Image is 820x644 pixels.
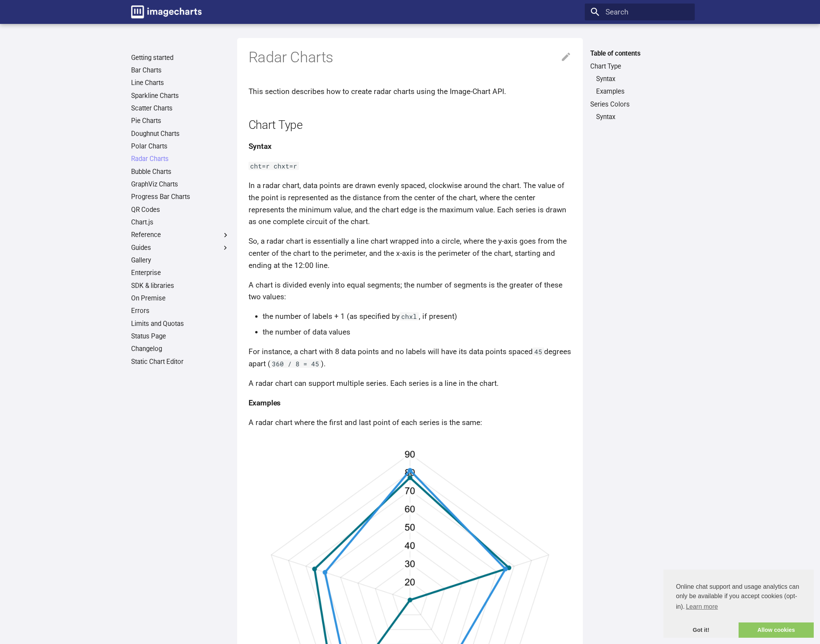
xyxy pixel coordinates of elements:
[127,2,205,22] a: Image-Charts documentation
[249,117,572,133] h2: Chart Type
[131,218,230,227] a: Chart.js
[590,62,689,71] a: Chart Type
[131,193,230,201] a: Progress Bar Charts
[249,180,572,228] p: In a radar chart, data points are drawn evenly spaced, clockwise around the chart. The value of t...
[585,4,695,20] input: Search
[131,345,230,353] a: Changelog
[249,417,572,429] p: A radar chart where the first and last point of each series is the same:
[585,49,695,121] nav: Table of contents
[131,269,230,277] a: Enterprise
[131,180,230,189] a: GraphViz Charts
[131,142,230,151] a: Polar Charts
[131,206,230,214] a: QR Codes
[249,378,572,390] p: A radar chart can support multiple series. Each series is a line in the chart.
[131,282,230,290] a: SDK & libraries
[249,86,572,98] p: This section describes how to create radar charts using the Image-Chart API.
[685,601,719,613] a: learn more about cookies
[249,47,572,67] h1: Radar Charts
[131,54,230,62] a: Getting started
[249,397,572,409] h4: Examples
[533,347,544,356] code: 45
[739,622,814,638] a: allow cookies
[131,92,230,100] a: Sparkline Charts
[249,162,299,170] code: cht=r chxt=r
[131,320,230,328] a: Limits and Quotas
[131,130,230,138] a: Doughnut Charts
[131,294,230,303] a: On Premise
[249,141,572,153] h4: Syntax
[590,113,689,121] nav: Series Colors
[131,104,230,113] a: Scatter Charts
[131,244,230,252] label: Guides
[131,307,230,315] a: Errors
[590,100,689,109] a: Series Colors
[131,256,230,265] a: Gallery
[585,49,695,58] label: Table of contents
[249,235,572,271] p: So, a radar chart is essentially a line chart wrapped into a circle, where the y-axis goes from t...
[676,582,801,613] span: Online chat support and usage analytics can only be available if you accept cookies (opt-in).
[131,358,230,366] a: Static Chart Editor
[131,332,230,341] a: Status Page
[663,570,814,638] div: cookieconsent
[270,360,321,368] code: 360 / 8 = 45
[596,75,689,83] a: Syntax
[263,326,572,338] li: the number of data values
[249,346,572,370] p: For instance, a chart with 8 data points and no labels will have its data points spaced degrees a...
[596,113,689,121] a: Syntax
[131,79,230,87] a: Line Charts
[596,87,689,96] a: Examples
[590,75,689,96] nav: Chart Type
[249,279,572,303] p: A chart is divided evenly into equal segments; the number of segments is the greater of these two...
[131,231,230,239] label: Reference
[263,311,572,323] li: the number of labels + 1 (as specified by , if present)
[131,66,230,75] a: Bar Charts
[131,117,230,125] a: Pie Charts
[663,622,739,638] a: dismiss cookie message
[131,168,230,176] a: Bubble Charts
[400,312,419,320] code: chxl
[131,5,202,18] img: logo
[131,155,230,163] a: Radar Charts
